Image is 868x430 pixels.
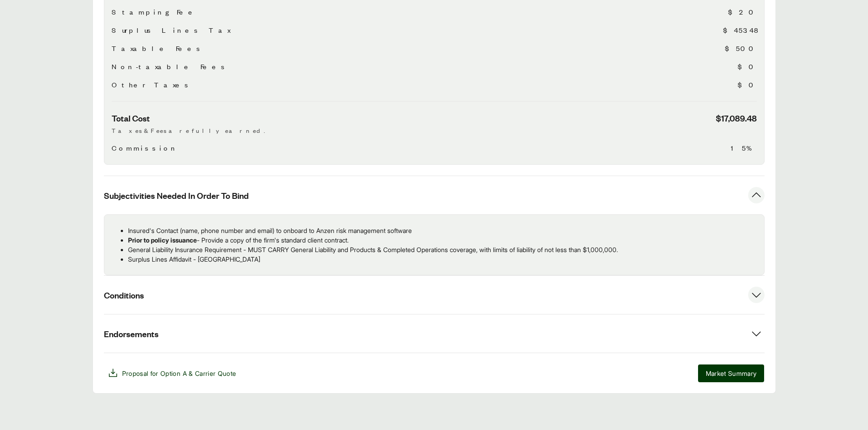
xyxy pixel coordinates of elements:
span: $17,089.48 [716,112,757,124]
span: Total Cost [112,112,150,124]
li: Insured's Contact (name, phone number and email) to onboard to Anzen risk management software [128,226,757,235]
span: Surplus Lines Tax [112,25,230,35]
span: Commission [112,142,179,153]
span: Market Summary [706,369,757,378]
span: Other Taxes [112,79,192,90]
p: Taxes & Fees are fully earned. [112,126,757,135]
button: Conditions [104,276,765,314]
span: Option A [160,369,187,377]
li: - Provide a copy of the firm's standard client contract. [128,235,757,245]
button: Subjectivities Needed In Order To Bind [104,176,765,214]
span: & Carrier Quote [189,369,236,377]
span: $0 [738,61,757,72]
span: 15% [731,142,757,153]
span: $500 [725,43,757,54]
span: Conditions [104,289,144,301]
button: Proposal for Option A & Carrier Quote [104,364,240,382]
span: $453.48 [723,25,757,35]
span: Stamping Fee [112,6,197,17]
span: Non-taxable Fees [112,61,228,72]
span: Taxable Fees [112,43,204,54]
span: $0 [738,79,757,90]
span: Proposal for [122,369,236,378]
button: Endorsements [104,314,765,353]
li: Surplus Lines Affidavit - [GEOGRAPHIC_DATA] [128,254,757,264]
span: Subjectivities Needed In Order To Bind [104,190,249,201]
strong: Prior to policy issuance [128,236,197,244]
span: Endorsements [104,328,159,339]
span: $20 [728,6,757,17]
li: General Liability Insurance Requirement - MUST CARRY General Liability and Products & Completed O... [128,245,757,254]
button: Market Summary [698,364,765,382]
